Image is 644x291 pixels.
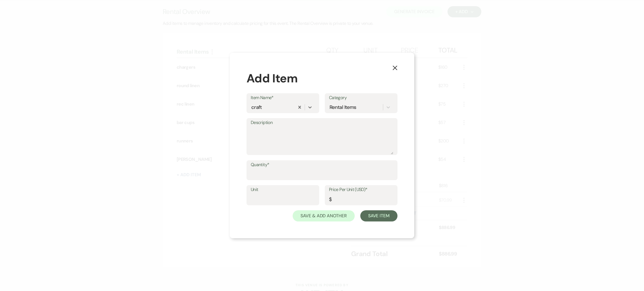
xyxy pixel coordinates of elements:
button: Save Item [360,210,397,221]
label: Description [251,119,393,127]
label: Price Per Unit (USD)* [329,186,393,194]
div: Rental Items [330,103,356,111]
div: craft [251,103,262,111]
label: Quantity* [251,161,393,169]
button: Save & Add Another [293,210,355,221]
label: Category [329,94,393,102]
label: Unit [251,186,315,194]
div: Add Item [247,70,397,87]
label: Item Name* [251,94,315,102]
div: $ [329,196,332,203]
